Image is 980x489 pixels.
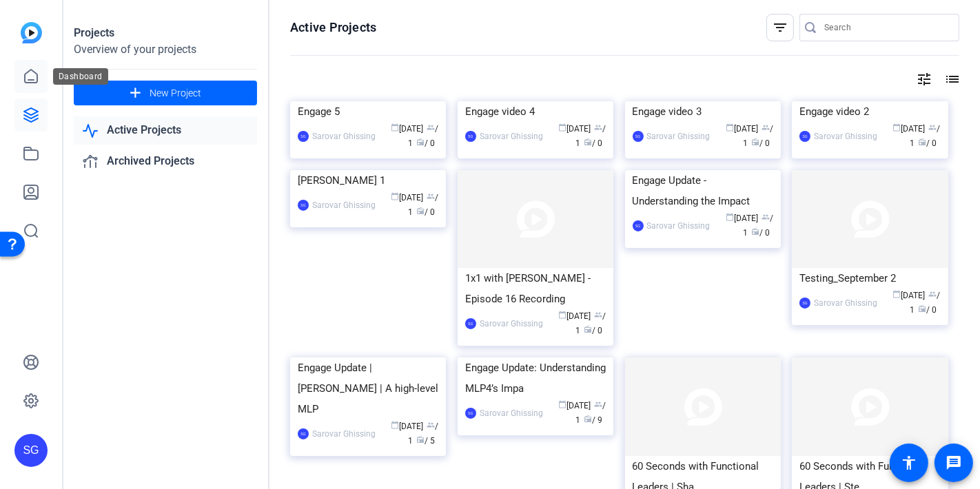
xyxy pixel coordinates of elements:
div: Engage 5 [298,101,438,122]
span: group [427,421,435,429]
span: / 0 [584,326,602,335]
div: SG [799,298,810,309]
span: [DATE] [558,311,591,321]
div: Sarovar Ghissing [312,129,376,143]
span: / 0 [584,138,602,148]
mat-icon: message [946,455,962,471]
div: Sarovar Ghissing [312,427,376,441]
div: Sarovar Ghissing [480,129,543,143]
span: calendar_today [893,123,901,132]
span: radio [584,325,592,333]
button: New Project [74,81,257,105]
span: / 1 [575,401,606,425]
h1: Active Projects [290,19,376,36]
span: radio [584,415,592,423]
span: group [929,290,937,298]
div: SG [14,434,48,467]
div: SG [465,318,476,329]
mat-icon: list [943,71,959,87]
div: Sarovar Ghissing [480,406,543,420]
div: Engage Update: Understanding MLP4’s Impa [465,357,606,399]
span: radio [751,227,759,236]
span: [DATE] [558,124,591,134]
div: Engage video 3 [633,101,773,122]
span: calendar_today [558,400,566,408]
span: group [762,123,770,132]
span: group [929,123,937,132]
span: radio [919,138,927,146]
span: radio [416,435,425,444]
span: calendar_today [893,290,901,298]
span: [DATE] [391,124,423,134]
mat-icon: tune [916,71,932,87]
div: Sarovar Ghissing [647,219,711,233]
span: / 9 [584,415,602,425]
img: blue-gradient.svg [21,22,42,43]
div: [PERSON_NAME] 1 [298,170,438,191]
span: calendar_today [391,123,399,132]
span: / 0 [751,228,770,238]
span: / 1 [743,214,773,238]
div: SG [799,131,810,142]
div: 1x1 with [PERSON_NAME] - Episode 16 Recording [465,268,606,309]
span: radio [751,138,759,146]
div: Engage video 4 [465,101,606,122]
input: Search [824,19,948,36]
div: SG [633,131,644,142]
span: / 0 [416,138,435,148]
span: / 0 [751,138,770,148]
span: / 1 [408,193,438,217]
span: calendar_today [391,421,399,429]
div: SG [298,428,309,439]
a: Archived Projects [74,147,257,176]
span: [DATE] [726,214,758,223]
div: Testing_September 2 [799,268,940,289]
span: group [594,400,602,408]
span: radio [584,138,592,146]
span: / 0 [919,138,937,148]
span: calendar_today [726,123,734,132]
span: [DATE] [391,193,423,202]
span: radio [416,207,425,215]
span: / 1 [408,422,438,446]
span: [DATE] [391,422,423,431]
div: Projects [74,25,257,41]
div: SG [465,408,476,419]
div: Engage Update - Understanding the Impact [633,170,773,211]
span: calendar_today [391,192,399,200]
span: [DATE] [893,124,926,134]
span: [DATE] [726,124,758,134]
span: calendar_today [558,311,566,319]
span: group [762,213,770,221]
div: Sarovar Ghissing [312,198,376,212]
div: SG [465,131,476,142]
mat-icon: add [127,85,144,102]
span: group [427,123,435,132]
div: Engage Update | [PERSON_NAME] | A high-level MLP [298,357,438,419]
div: SG [298,131,309,142]
span: / 0 [919,305,937,315]
span: / 0 [416,207,435,217]
span: group [594,123,602,132]
a: Active Projects [74,116,257,145]
span: / 5 [416,436,435,446]
div: SG [633,220,644,231]
div: Sarovar Ghissing [814,296,877,310]
span: New Project [150,86,201,101]
span: [DATE] [558,401,591,410]
div: SG [298,200,309,211]
div: Sarovar Ghissing [647,129,711,143]
span: group [594,311,602,319]
span: [DATE] [893,291,926,300]
div: Sarovar Ghissing [480,317,543,331]
span: radio [919,304,927,313]
div: Dashboard [53,68,108,85]
span: radio [416,138,425,146]
div: Engage video 2 [799,101,940,122]
mat-icon: accessibility [901,455,917,471]
div: Sarovar Ghissing [814,129,877,143]
span: calendar_today [558,123,566,132]
span: group [427,192,435,200]
mat-icon: filter_list [772,19,788,36]
span: calendar_today [726,213,734,221]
